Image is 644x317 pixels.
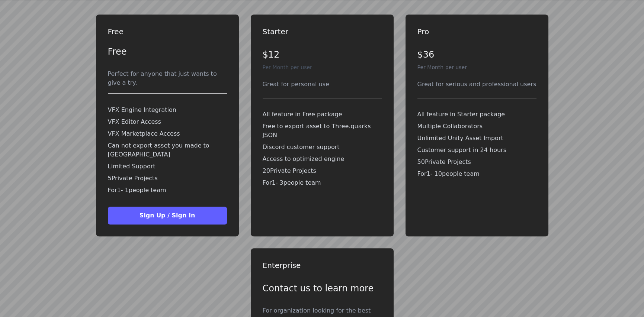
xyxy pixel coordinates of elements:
[263,282,382,294] p: Contact us to learn more
[108,141,227,159] p: Can not export asset you made to [GEOGRAPHIC_DATA]
[108,46,227,58] p: Free
[263,260,382,271] h3: Enterprise
[108,26,227,37] h3: Free
[263,143,382,152] p: Discord customer support
[417,64,536,71] p: Per Month per user
[417,169,536,178] p: For 1 - 10 people team
[263,155,382,164] p: Access to optimized engine
[417,146,536,155] p: Customer support in 24 hours
[417,110,536,119] p: All feature in Starter package
[108,186,227,195] p: For 1 - 1 people team
[263,122,382,140] p: Free to export asset to Three.quarks JSON
[417,122,536,131] p: Multiple Collaborators
[417,49,536,61] p: $36
[108,212,227,219] a: Sign Up / Sign In
[108,129,227,138] p: VFX Marketplace Access
[108,207,227,224] button: Sign Up / Sign In
[263,166,382,175] p: 20 Private Projects
[263,64,382,71] p: Per Month per user
[417,80,536,89] div: Great for serious and professional users
[263,178,382,187] p: For 1 - 3 people team
[263,110,382,119] p: All feature in Free package
[263,49,382,61] p: $12
[108,106,227,114] p: VFX Engine Integration
[108,117,227,126] p: VFX Editor Access
[108,69,227,87] div: Perfect for anyone that just wants to give a try.
[108,174,227,183] p: 5 Private Projects
[417,26,536,37] h3: Pro
[108,162,227,171] p: Limited Support
[263,26,382,37] h3: Starter
[417,158,536,166] p: 50 Private Projects
[417,134,536,143] p: Unlimited Unity Asset Import
[263,80,382,89] div: Great for personal use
